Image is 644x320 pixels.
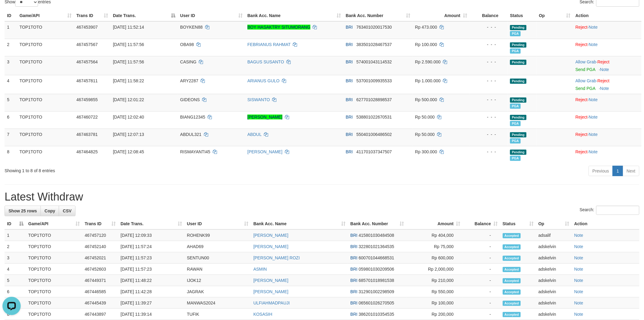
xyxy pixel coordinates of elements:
td: - [463,264,500,275]
span: Show 25 rows [9,208,37,213]
a: Note [574,312,583,317]
a: Show 25 rows [5,206,41,216]
td: Rp 600,000 [406,252,463,264]
td: Rp 75,000 [406,241,463,252]
span: Copy 059801030209506 to clipboard [359,267,394,272]
th: Date Trans.: activate to sort column ascending [118,218,184,229]
td: AHAD69 [184,241,251,252]
td: - [463,309,500,320]
span: BIANG12345 [180,115,205,119]
span: Copy 685701018981538 to clipboard [359,278,394,283]
a: Reject [576,132,588,137]
span: Copy 600701044668531 to clipboard [359,255,394,260]
span: BRI [350,300,357,305]
td: TOP1TOTO [17,21,74,39]
td: adskelvin [536,241,572,252]
td: 3 [5,56,17,75]
td: adskelvin [536,286,572,297]
span: Copy 537001009935533 to clipboard [356,78,392,83]
td: [DATE] 11:42:28 [118,286,184,297]
span: Marked by adsalif [510,121,521,126]
a: ULFIAHMADPAUJI [254,300,290,305]
td: IJOK12 [184,275,251,286]
th: Amount: activate to sort column ascending [406,218,463,229]
span: ARY2287 [180,78,198,83]
th: Trans ID: activate to sort column ascending [74,10,110,21]
span: Accepted [503,267,521,272]
div: Showing 1 to 8 of 8 entries [5,165,264,174]
th: Game/API: activate to sort column ascending [26,218,82,229]
td: 467457120 [82,229,118,241]
a: Note [574,278,583,283]
a: Note [574,289,583,294]
span: BRI [350,233,357,238]
a: Previous [589,166,613,176]
a: FEBRIANUS RAHMAT [247,42,291,47]
a: [PERSON_NAME] [247,149,282,154]
td: TOP1TOTO [17,146,74,163]
td: [DATE] 11:57:23 [118,264,184,275]
td: 4 [5,75,17,94]
span: Copy 386201010354535 to clipboard [359,312,394,317]
span: 467464825 [76,149,98,154]
span: ABDUL321 [180,132,201,137]
td: [DATE] 11:39:27 [118,297,184,309]
span: Copy 312901002298509 to clipboard [359,289,394,294]
span: [DATE] 12:08:45 [113,149,144,154]
span: Rp 100.000 [415,42,437,47]
span: Accepted [503,256,521,261]
span: [DATE] 11:58:22 [113,78,144,83]
span: Copy 538801022670531 to clipboard [356,115,392,119]
td: · [573,129,642,146]
a: Note [574,300,583,305]
a: [PERSON_NAME] [254,233,289,238]
td: 3 [5,252,26,264]
span: Rp 2.590.000 [415,59,441,64]
a: Note [600,86,609,91]
span: RISMAYANTI45 [180,149,210,154]
td: 467445439 [82,297,118,309]
span: Rp 300.000 [415,149,437,154]
td: adskelvin [536,297,572,309]
td: TOP1TOTO [17,75,74,94]
div: - - - [472,41,505,48]
span: BRI [350,244,357,249]
a: Reject [576,42,588,47]
span: BRI [350,267,357,272]
span: · [576,78,597,83]
th: Op: activate to sort column ascending [537,10,573,21]
span: Accepted [503,290,521,295]
span: BRI [350,289,357,294]
span: Rp 50.000 [415,132,435,137]
span: Pending [510,98,527,103]
td: 5 [5,94,17,111]
td: 2 [5,39,17,56]
a: Copy [40,206,59,216]
td: [DATE] 11:57:23 [118,252,184,264]
td: RAWAN [184,264,251,275]
a: [PERSON_NAME] [254,278,289,283]
span: Copy 411701037347507 to clipboard [356,149,392,154]
th: Game/API: activate to sort column ascending [17,10,74,21]
th: Op: activate to sort column ascending [536,218,572,229]
a: Allow Grab [576,78,596,83]
td: 467452140 [82,241,118,252]
a: Note [589,132,598,137]
td: TOP1TOTO [17,56,74,75]
a: Note [589,149,598,154]
a: Note [574,244,583,249]
td: ROHENK99 [184,229,251,241]
td: 7 [5,129,17,146]
a: [PERSON_NAME] ROZI [254,255,300,260]
span: Accepted [503,233,521,238]
span: 467457567 [76,42,98,47]
td: 467443897 [82,309,118,320]
span: Copy [44,208,55,213]
td: TOP1TOTO [26,252,82,264]
span: Pending [510,115,527,120]
span: GIDEONS [180,97,200,102]
td: - [463,252,500,264]
th: Bank Acc. Number: activate to sort column ascending [343,10,413,21]
td: - [463,229,500,241]
td: [DATE] 11:57:24 [118,241,184,252]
